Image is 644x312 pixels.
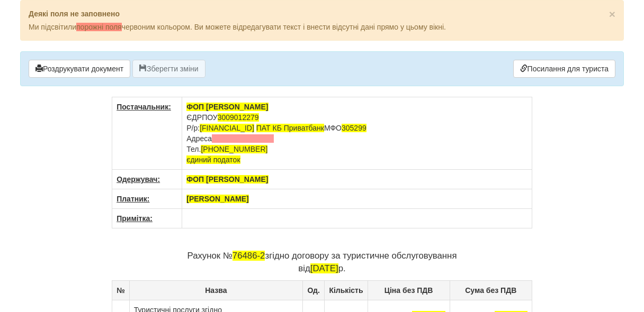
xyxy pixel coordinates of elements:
[609,8,615,20] span: ×
[325,280,368,300] th: Кількість
[117,195,149,203] u: Платник:
[200,124,254,132] span: [FINANCIAL_ID]
[29,8,615,19] p: Деякі поля не заповнено
[29,60,130,78] button: Роздрукувати документ
[129,280,302,300] th: Назва
[186,175,268,183] span: ФОП [PERSON_NAME]
[186,155,240,164] span: єдиний податок
[112,280,130,300] th: №
[182,97,532,170] td: ЄДРПОУ Р/р: МФО Адреса Тел.
[186,195,248,203] span: [PERSON_NAME]
[201,145,267,153] span: [PHONE_NUMBER]
[186,103,268,111] span: ФОП [PERSON_NAME]
[609,8,615,20] button: Close
[302,280,325,300] th: Од.
[76,23,122,31] span: порожні поля
[117,103,171,111] u: Постачальник:
[368,280,450,300] th: Ціна без ПДВ
[117,175,160,183] u: Одержувач:
[29,22,615,32] p: Ми підсвітили червоним кольором. Ви можете відредагувати текст і внести відсутні дані прямо у цьо...
[117,214,153,223] u: Примітка:
[310,263,338,273] span: [DATE]
[132,60,205,78] button: Зберегти зміни
[232,251,265,261] span: 76486-2
[112,250,532,275] p: Рахунок № згідно договору за туристичне обслуговування від р.
[450,280,532,300] th: Сума без ПДВ
[513,60,615,78] a: Посилання для туриста
[342,124,366,132] span: 305299
[218,113,259,122] span: 3009012279
[256,124,324,132] span: ПАТ КБ Приватбанк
